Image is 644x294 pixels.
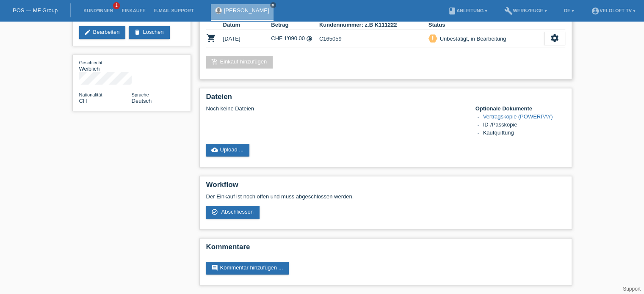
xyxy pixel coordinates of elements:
a: POS — MF Group [13,7,58,14]
div: Noch keine Dateien [206,105,465,112]
i: Fixe Raten (12 Raten) [306,36,312,42]
i: edit [84,29,91,36]
td: C165059 [319,30,428,47]
a: E-Mail Support [150,8,198,13]
p: Der Einkauf ist noch offen und muss abgeschlossen werden. [206,193,565,200]
a: [PERSON_NAME] [224,7,269,14]
i: build [504,7,513,15]
i: settings [550,33,559,43]
a: Vertragskopie (POWERPAY) [483,113,553,120]
span: Abschliessen [221,209,254,215]
a: DE ▾ [560,8,578,13]
span: Nationalität [79,92,102,97]
li: ID-/Passkopie [483,121,565,129]
td: CHF 1'090.00 [271,30,319,47]
h4: Optionale Dokumente [475,105,565,112]
i: cloud_upload [211,146,218,153]
i: add_shopping_cart [211,58,218,65]
a: Support [623,286,641,292]
i: delete [134,29,141,36]
a: bookAnleitung ▾ [444,8,492,13]
i: comment [211,264,218,271]
i: check_circle_outline [211,209,218,215]
a: check_circle_outline Abschliessen [206,206,260,219]
span: 1 [113,2,120,9]
h2: Kommentare [206,243,565,256]
li: Kaufquittung [483,129,565,137]
a: close [270,2,276,8]
i: priority_high [430,35,436,41]
a: Kund*innen [79,8,117,13]
div: Weiblich [79,59,132,72]
th: Kundennummer: z.B K111222 [319,20,428,30]
i: POSP00028182 [206,33,216,43]
a: Einkäufe [117,8,149,13]
th: Betrag [271,20,319,30]
i: book [448,7,456,15]
h2: Dateien [206,93,565,105]
a: buildWerkzeuge ▾ [500,8,551,13]
th: Status [428,20,544,30]
span: Sprache [132,92,149,97]
div: Unbestätigt, in Bearbeitung [437,34,506,43]
h2: Workflow [206,181,565,193]
a: add_shopping_cartEinkauf hinzufügen [206,56,273,69]
a: account_circleVeloLoft TV ▾ [587,8,640,13]
span: Geschlecht [79,60,102,65]
a: editBearbeiten [79,26,126,39]
i: close [271,3,275,7]
th: Datum [223,20,271,30]
span: Deutsch [132,98,152,104]
a: cloud_uploadUpload ... [206,144,250,157]
td: [DATE] [223,30,271,47]
a: deleteLöschen [129,26,169,39]
i: account_circle [591,7,600,15]
a: commentKommentar hinzufügen ... [206,262,289,275]
span: Schweiz [79,98,87,104]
